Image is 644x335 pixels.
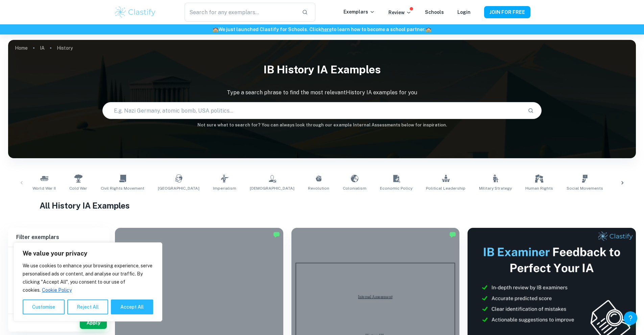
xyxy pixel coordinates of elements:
p: Exemplars [343,8,375,16]
input: E.g. Nazi Germany, atomic bomb, USA politics... [103,101,523,120]
span: 🏫 [213,27,218,32]
a: Home [15,43,28,53]
a: here [321,27,332,32]
p: History [57,44,73,52]
span: Colonialism [343,185,366,191]
h6: We just launched Clastify for Schools. Click to learn how to become a school partner. [1,26,643,33]
a: Cookie Policy [42,287,72,293]
button: Help and Feedback [624,311,637,325]
img: Marked [449,231,456,238]
img: Marked [273,231,280,238]
img: Clastify logo [114,5,157,19]
span: Political Leadership [426,185,466,191]
p: Review [388,9,411,16]
p: We value your privacy [23,249,153,258]
h1: IB History IA examples [8,59,636,80]
p: Type a search phrase to find the most relevant History IA examples for you [8,89,636,97]
p: We use cookies to enhance your browsing experience, serve personalised ads or content, and analys... [23,262,153,294]
span: Human Rights [525,185,553,191]
span: Military Strategy [479,185,512,191]
a: Schools [425,9,444,15]
a: Login [457,9,471,15]
a: IA [40,43,45,53]
span: [DEMOGRAPHIC_DATA] [250,185,294,191]
button: Apply [80,317,107,329]
button: Search [525,105,536,116]
span: World War II [32,185,56,191]
button: Reject All [67,300,108,314]
button: JOIN FOR FREE [484,6,530,18]
span: Cold War [69,185,87,191]
span: Social Movements [567,185,603,191]
span: Civil Rights Movement [101,185,144,191]
span: Economic Policy [380,185,412,191]
input: Search for any exemplars... [185,3,296,22]
button: Accept All [111,300,153,314]
span: 🏫 [426,27,431,32]
span: [GEOGRAPHIC_DATA] [158,185,199,191]
h1: All History IA Examples [40,199,604,212]
span: Imperialism [213,185,236,191]
div: We value your privacy [14,242,162,321]
button: Customise [23,300,65,314]
h6: Not sure what to search for? You can always look through our example Internal Assessments below f... [8,122,636,128]
h6: Filter exemplars [8,228,110,247]
span: Revolution [308,185,329,191]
